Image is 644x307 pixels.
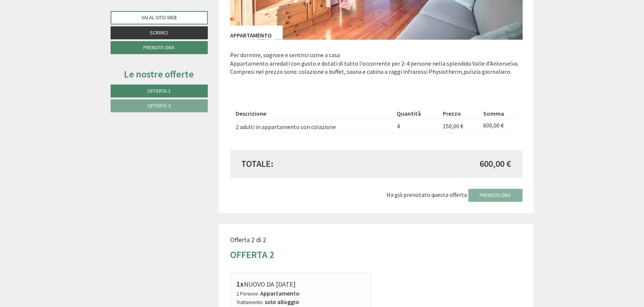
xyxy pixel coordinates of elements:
small: Trattamento: [236,300,264,306]
td: 600,00 € [480,120,517,133]
div: Le nostre offerte [111,67,208,81]
div: Offerta 2 [230,248,274,262]
td: 4 [394,120,440,133]
small: 2 Persone: [236,291,259,297]
th: Somma [480,108,517,120]
span: Ha già prenotato questa offerta [387,191,467,198]
th: Quantità [394,108,440,120]
b: solo alloggio [265,298,299,306]
th: Prezzo [440,108,480,120]
a: Scrivici [111,26,208,39]
th: Descrizione [236,108,394,120]
b: Appartamento [260,290,300,297]
span: Offerta 2 di 2 [230,236,266,244]
div: NUOVO DA [DATE] [236,279,365,290]
a: Prenota ora [111,41,208,54]
p: Per dormire, sognare e sentirsi come a casa Appartamento arredati con gusto e dotati di tutto l’o... [230,51,523,76]
a: Vai al sito web [111,11,208,24]
b: 1x [236,280,244,289]
div: Totale: [236,158,376,171]
td: 2 adulti in appartamento con colazione [236,120,394,133]
span: Offerta 2 [147,102,171,109]
div: APPARTAMENTO [230,26,283,40]
span: 600,00 € [480,158,511,171]
span: 150,00 € [443,123,463,130]
a: Prenota ora [468,189,523,202]
span: Offerta 1 [147,88,171,94]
